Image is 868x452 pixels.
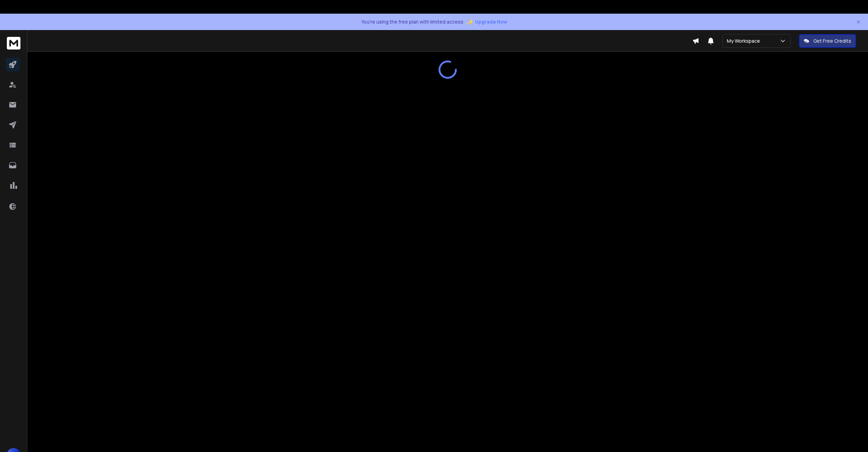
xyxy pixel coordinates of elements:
[813,38,851,44] p: Get Free Credits
[727,38,763,44] p: My Workspace
[466,15,507,29] button: ✨Upgrade Now
[361,18,463,25] p: You're using the free plan with limited access
[799,34,856,48] button: Get Free Credits
[856,14,861,30] button: Close notification
[475,18,507,25] span: Upgrade Now
[466,17,474,27] span: ✨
